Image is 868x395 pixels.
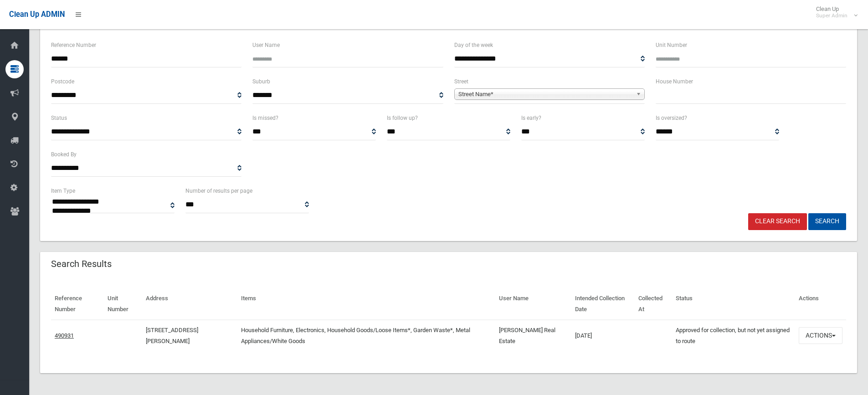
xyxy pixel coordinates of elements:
label: Is oversized? [656,113,687,123]
label: Number of results per page [185,186,252,196]
td: Approved for collection, but not yet assigned to route [672,320,795,351]
a: Clear Search [748,213,807,230]
span: Clean Up [812,5,857,19]
button: Actions [799,327,842,344]
th: User Name [495,288,571,320]
th: Items [237,288,495,320]
label: Is missed? [252,113,278,123]
label: Is follow up? [387,113,418,123]
header: Search Results [40,255,123,273]
a: 490931 [55,332,74,339]
th: Reference Number [51,288,104,320]
label: User Name [252,40,280,50]
td: Household Furniture, Electronics, Household Goods/Loose Items*, Garden Waste*, Metal Appliances/W... [237,320,495,351]
label: Item Type [51,186,75,196]
button: Search [808,213,846,230]
label: Is early? [521,113,541,123]
label: Reference Number [51,40,96,50]
label: Booked By [51,149,77,159]
label: House Number [656,77,693,87]
th: Collected At [635,288,672,320]
th: Actions [795,288,846,320]
small: Super Admin [816,12,847,19]
td: [PERSON_NAME] Real Estate [495,320,571,351]
label: Status [51,113,67,123]
label: Day of the week [454,40,493,50]
span: Clean Up ADMIN [9,10,65,19]
label: Postcode [51,77,74,87]
td: [DATE] [571,320,635,351]
label: Street [454,77,468,87]
label: Unit Number [656,40,687,50]
label: Suburb [252,77,270,87]
a: [STREET_ADDRESS][PERSON_NAME] [146,327,198,344]
span: Street Name* [458,89,632,100]
th: Status [672,288,795,320]
th: Unit Number [104,288,142,320]
th: Intended Collection Date [571,288,635,320]
th: Address [142,288,238,320]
